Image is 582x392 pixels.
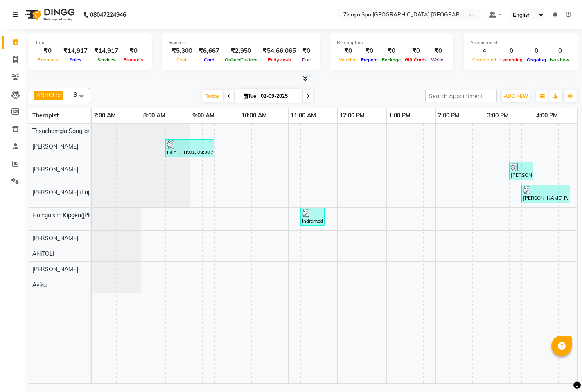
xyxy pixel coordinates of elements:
[32,189,95,196] span: [PERSON_NAME] (Lujik)
[258,90,299,102] input: 2025-09-02
[166,140,213,156] div: Fein F, TK01, 08:30 AM-09:30 AM, Swedish De-Stress - 60 Mins
[57,92,61,98] a: x
[32,281,47,288] span: Avika
[196,46,223,56] div: ₹6,667
[525,46,548,56] div: 0
[174,57,190,63] span: Cash
[68,57,83,63] span: Sales
[470,39,572,46] div: Appointment
[403,46,429,56] div: ₹0
[32,166,78,173] span: [PERSON_NAME]
[534,110,560,122] a: 4:00 PM
[337,46,359,56] div: ₹0
[289,110,318,122] a: 11:00 AM
[32,127,116,135] span: Thsachamgla Sangtam (Achum)
[436,110,462,122] a: 2:00 PM
[485,110,511,122] a: 3:00 PM
[504,93,528,99] span: ADD NEW
[301,209,324,225] div: Indramed B, TK02, 11:15 AM-11:45 AM, De-Stress Back & Shoulder Massage - 30 Mins
[380,57,403,63] span: Package
[190,110,217,122] a: 9:00 AM
[387,110,413,122] a: 1:00 PM
[32,234,78,242] span: [PERSON_NAME]
[548,359,574,384] iframe: chat widget
[239,110,269,122] a: 10:00 AM
[223,46,259,56] div: ₹2,950
[91,46,122,56] div: ₹14,917
[202,90,223,102] span: Today
[169,39,314,46] div: Finance
[202,57,217,63] span: Card
[337,39,447,46] div: Redemption
[380,46,403,56] div: ₹0
[299,46,314,56] div: ₹0
[32,212,130,219] span: Hoingaikim Kipgen([PERSON_NAME])
[522,186,569,202] div: [PERSON_NAME] P, TK04, 03:45 PM-04:45 PM, Zivaya Signature Facial - 60 Mins
[470,57,498,63] span: Completed
[35,46,60,56] div: ₹0
[92,110,118,122] a: 7:00 AM
[502,90,530,102] button: ADD NEW
[223,57,259,63] span: Online/Custom
[141,110,167,122] a: 8:00 AM
[525,57,548,63] span: Ongoing
[32,143,78,150] span: [PERSON_NAME]
[122,57,145,63] span: Products
[241,93,258,99] span: Tue
[359,46,380,56] div: ₹0
[60,46,91,56] div: ₹14,917
[32,250,54,257] span: ANITOLI
[266,57,293,63] span: Petty cash
[70,91,83,98] span: +8
[90,3,126,26] b: 08047224946
[169,46,196,56] div: ₹5,300
[498,57,525,63] span: Upcoming
[36,92,57,98] span: ANITOLI
[470,46,498,56] div: 4
[21,3,77,26] img: logo
[259,46,299,56] div: ₹54,66,065
[122,46,145,56] div: ₹0
[95,57,117,63] span: Services
[32,266,78,273] span: [PERSON_NAME]
[359,57,380,63] span: Prepaid
[429,46,447,56] div: ₹0
[403,57,429,63] span: Gift Cards
[498,46,525,56] div: 0
[32,112,59,119] span: Therapist
[425,90,497,102] input: Search Appointment
[510,163,532,179] div: [PERSON_NAME] ., TK03, 03:30 PM-04:00 PM, Signature Head Massage - 30 Mins
[337,57,359,63] span: Voucher
[338,110,367,122] a: 12:00 PM
[429,57,447,63] span: Wallet
[35,39,145,46] div: Total
[35,57,60,63] span: Expenses
[300,57,313,63] span: Due
[548,57,572,63] span: No show
[548,46,572,56] div: 0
